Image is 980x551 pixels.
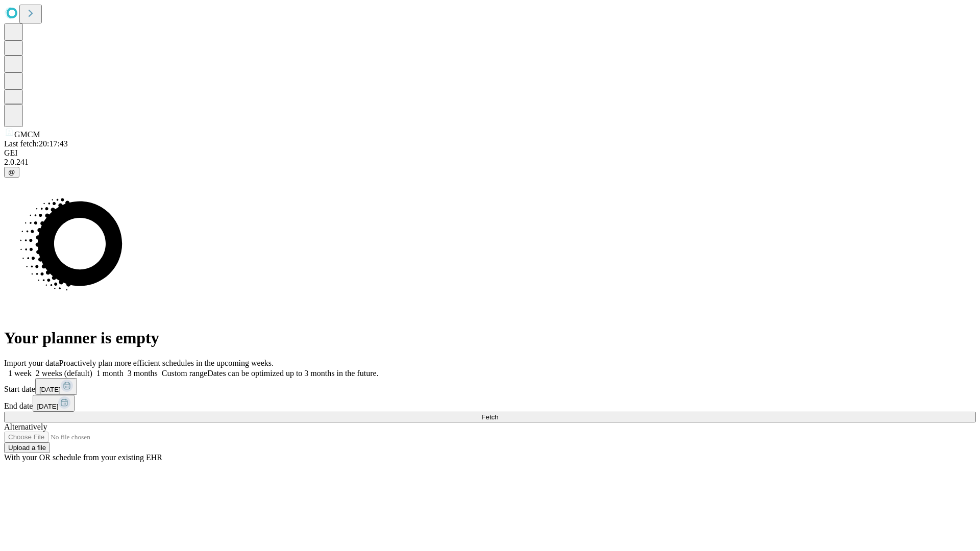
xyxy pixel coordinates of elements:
[35,378,77,395] button: [DATE]
[8,168,15,176] span: @
[39,386,61,393] span: [DATE]
[4,359,59,367] span: Import your data
[481,413,498,421] span: Fetch
[207,369,378,378] span: Dates can be optimized up to 3 months in the future.
[4,412,976,422] button: Fetch
[4,167,19,178] button: @
[36,369,92,378] span: 2 weeks (default)
[37,403,58,410] span: [DATE]
[4,422,47,431] span: Alternatively
[33,395,75,412] button: [DATE]
[4,158,976,167] div: 2.0.241
[4,148,976,158] div: GEI
[4,378,976,395] div: Start date
[4,442,50,453] button: Upload a file
[4,453,162,462] span: With your OR schedule from your existing EHR
[59,359,274,367] span: Proactively plan more efficient schedules in the upcoming weeks.
[96,369,124,378] span: 1 month
[162,369,207,378] span: Custom range
[4,395,976,412] div: End date
[128,369,158,378] span: 3 months
[14,130,40,139] span: GMCM
[4,139,68,148] span: Last fetch: 20:17:43
[4,329,976,347] h1: Your planner is empty
[8,369,32,378] span: 1 week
